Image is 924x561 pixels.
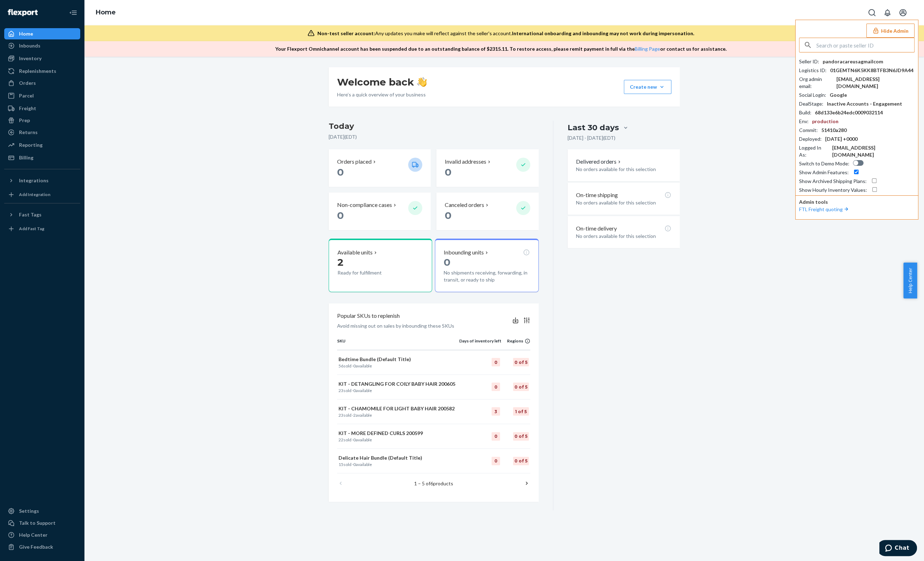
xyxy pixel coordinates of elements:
[4,189,80,200] a: Add Integration
[329,193,431,230] button: Non-compliance cases 0
[353,437,356,442] span: 0
[338,412,458,418] p: sold · available
[576,225,617,233] p: On-time delivery
[4,28,80,39] a: Home
[896,6,910,20] button: Open account menu
[501,338,530,344] div: Regions
[903,263,917,298] button: Help Center
[19,129,38,136] div: Returns
[338,462,343,467] span: 15
[338,356,458,363] p: Bedtime Bundle (Default Title)
[816,38,914,52] input: Search or paste seller ID
[459,338,501,350] th: Days of inventory left
[19,508,39,515] div: Settings
[4,115,80,126] a: Prep
[8,9,38,16] img: Flexport logo
[19,80,36,87] div: Orders
[338,437,343,442] span: 22
[436,193,538,230] button: Canceled orders 0
[799,67,827,74] div: Logistics ID :
[799,169,849,176] div: Show Admin Features :
[4,209,80,220] button: Fast Tags
[414,480,453,487] p: 1 – 5 of products
[66,6,80,20] button: Close Navigation
[337,158,372,166] p: Orders placed
[353,412,356,418] span: 2
[4,152,80,163] a: Billing
[4,505,80,517] a: Settings
[445,201,484,209] p: Canceled orders
[353,388,356,393] span: 0
[880,6,894,20] button: Open notifications
[799,178,867,185] div: Show Archived Shipping Plans :
[815,109,883,116] div: 68d133e6b24edc0009032114
[338,363,458,369] p: sold · available
[19,105,36,112] div: Freight
[799,135,822,143] div: Deployed :
[4,53,80,64] a: Inventory
[19,117,30,124] div: Prep
[19,177,49,184] div: Integrations
[329,133,539,140] p: [DATE] ( EDT )
[799,187,867,194] div: Show Hourly Inventory Values :
[492,407,500,416] div: 3
[435,239,538,292] button: Inbounding units0No shipments receiving, forwarding, in transit, or ready to ship
[576,158,622,166] button: Delivered orders
[338,430,458,437] p: KIT - MORE DEFINED CURLS 200599
[830,67,913,74] div: 01GEMTN6K5KK8BTFB3N6JD9A44
[338,461,458,467] p: sold · available
[329,149,431,187] button: Orders placed 0
[4,90,80,101] a: Parcel
[866,24,914,38] button: Hide Admin
[338,380,458,387] p: KIT - DETANGLING FOR COILY BABY HAIR 200605
[337,256,343,268] span: 2
[4,127,80,138] a: Returns
[444,269,530,283] p: No shipments receiving, forwarding, in transit, or ready to ship
[338,437,458,443] p: sold · available
[4,529,80,541] a: Help Center
[836,76,914,90] div: [EMAIL_ADDRESS][DOMAIN_NAME]
[512,30,694,36] span: International onboarding and inbounding may not work during impersonation.
[799,118,809,125] div: Env :
[338,387,458,393] p: sold · available
[430,480,433,486] span: 6
[19,92,34,99] div: Parcel
[830,92,847,99] div: Google
[337,312,400,320] p: Popular SKUs to replenish
[337,269,403,276] p: Ready for fulfillment
[812,118,838,125] div: production
[338,363,343,368] span: 56
[19,191,50,197] div: Add Integration
[799,160,849,167] div: Switch to Demo Mode :
[568,122,619,133] div: Last 30 days
[337,91,427,98] p: Here’s a quick overview of your business
[445,158,486,166] p: Invalid addresses
[19,543,53,550] div: Give Feedback
[832,144,914,158] div: [EMAIL_ADDRESS][DOMAIN_NAME]
[338,405,458,412] p: KIT - CHAMOMILE FOR LIGHT BABY HAIR 200582
[568,134,615,141] p: [DATE] - [DATE] ( EDT )
[337,166,344,178] span: 0
[635,46,660,52] a: Billing Page
[444,256,450,268] span: 0
[90,2,121,23] ol: breadcrumbs
[337,338,459,350] th: SKU
[821,127,847,134] div: 51410a280
[19,531,48,538] div: Help Center
[445,166,451,178] span: 0
[317,30,375,36] span: Non-test seller account:
[4,103,80,114] a: Freight
[799,206,850,212] a: FTL Freight quoting
[338,454,458,461] p: Delicate Hair Bundle (Default Title)
[337,248,373,257] p: Available units
[4,223,80,234] a: Add Fast Tag
[337,201,392,209] p: Non-compliance cases
[4,40,80,51] a: Inbounds
[436,149,538,187] button: Invalid addresses 0
[275,45,727,52] p: Your Flexport Omnichannel account has been suspended due to an outstanding balance of $ 2315.11 ....
[513,383,529,391] div: 0 of 5
[492,432,500,441] div: 0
